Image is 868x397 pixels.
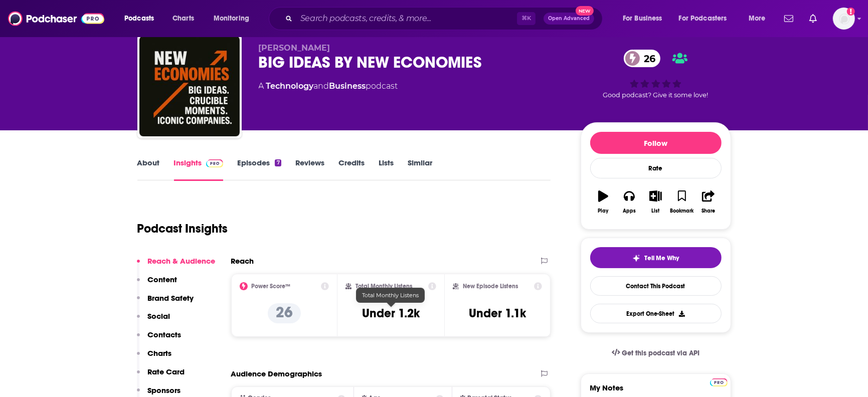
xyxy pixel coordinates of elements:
button: Play [590,184,616,220]
div: Bookmark [670,208,693,214]
img: BIG IDEAS BY NEW ECONOMIES [139,36,240,136]
img: Podchaser - Follow, Share and Rate Podcasts [8,9,104,28]
button: Follow [590,132,722,154]
span: Tell Me Why [644,254,679,262]
p: Brand Safety [148,293,194,303]
a: Get this podcast via API [604,341,708,365]
button: Open AdvancedNew [544,13,594,25]
span: 26 [634,50,660,67]
button: open menu [207,11,262,27]
a: Show notifications dropdown [780,10,797,27]
h2: Total Monthly Listens [356,283,412,290]
span: Charts [172,12,194,26]
p: Content [148,275,178,284]
div: Play [598,208,608,214]
button: tell me why sparkleTell Me Why [590,247,722,268]
p: Sponsors [148,385,181,395]
a: Business [329,81,366,91]
p: Rate Card [148,367,185,376]
img: Podchaser Pro [206,159,224,167]
span: and [314,81,329,91]
span: Open Advanced [548,16,590,21]
div: A podcast [259,80,398,92]
div: Search podcasts, credits, & more... [278,7,612,30]
img: tell me why sparkle [632,254,640,262]
div: Apps [623,208,636,214]
div: 26Good podcast? Give it some love! [581,43,731,105]
h2: New Episode Listens [463,283,518,290]
h2: Power Score™ [252,283,291,290]
h2: Reach [231,256,254,266]
span: Monitoring [214,12,249,26]
a: 26 [624,50,660,67]
button: Show profile menu [833,8,855,30]
button: Reach & Audience [137,256,216,275]
button: Charts [137,348,172,367]
a: Charts [166,11,200,27]
button: Social [137,311,170,330]
button: Apps [616,184,642,220]
div: Rate [590,158,722,178]
div: List [652,208,660,214]
h3: Under 1.1k [469,306,526,321]
a: Similar [408,158,432,181]
button: Contacts [137,330,182,348]
p: Social [148,311,170,321]
button: open menu [672,11,742,27]
a: Lists [379,158,394,181]
button: Rate Card [137,367,185,385]
a: Reviews [295,158,324,181]
p: Charts [148,348,172,358]
a: Show notifications dropdown [805,10,821,27]
span: For Podcasters [679,12,727,26]
img: User Profile [833,8,855,30]
h3: Under 1.2k [362,306,420,321]
button: List [642,184,668,220]
a: InsightsPodchaser Pro [174,158,224,181]
button: Brand Safety [137,293,194,312]
button: Share [695,184,721,220]
h1: Podcast Insights [137,221,228,236]
span: For Business [623,12,662,26]
button: Bookmark [669,184,695,220]
button: open menu [742,11,778,27]
svg: Add a profile image [847,8,855,16]
p: Reach & Audience [148,256,216,266]
button: Content [137,275,178,293]
span: More [749,12,766,26]
span: Get this podcast via API [622,349,700,357]
div: 7 [275,159,281,166]
span: Podcasts [124,12,154,26]
a: Episodes7 [237,158,281,181]
p: 26 [268,303,301,323]
a: Technology [266,81,314,91]
a: Credits [338,158,365,181]
a: Pro website [710,377,728,386]
a: Contact This Podcast [590,276,722,296]
h2: Audience Demographics [231,369,322,378]
p: Contacts [148,330,182,339]
span: Total Monthly Listens [362,292,419,299]
button: open menu [616,11,675,27]
span: [PERSON_NAME] [259,43,330,53]
span: New [576,6,594,16]
a: About [137,158,160,181]
img: Podchaser Pro [710,378,728,386]
span: ⌘ K [517,12,536,25]
input: Search podcasts, credits, & more... [296,11,517,27]
div: Share [702,208,715,214]
button: Export One-Sheet [590,304,722,323]
span: Logged in as mdaniels [833,8,855,30]
button: open menu [117,11,167,27]
span: Good podcast? Give it some love! [603,91,709,99]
